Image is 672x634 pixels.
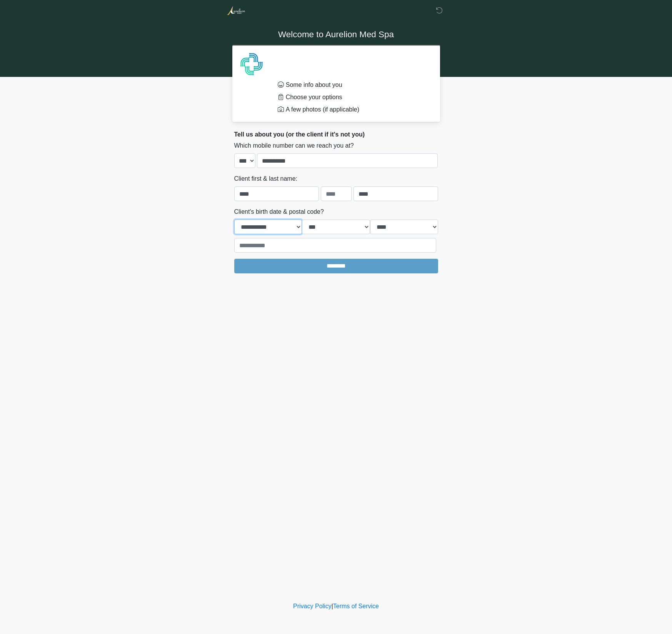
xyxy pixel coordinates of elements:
[234,141,354,150] label: Which mobile number can we reach you at?
[234,174,298,183] label: Client first & last name:
[332,603,333,609] a: |
[227,6,245,15] img: Aurelion Med Spa Logo
[278,105,427,114] li: A few photos (if applicable)
[234,207,324,216] label: Client's birth date & postal code?
[228,28,444,42] h1: Welcome to Aurelion Med Spa
[293,603,332,609] a: Privacy Policy
[240,53,263,76] img: Agent Avatar
[234,131,438,138] h2: Tell us about you (or the client if it's not you)
[278,93,427,102] li: Choose your options
[333,603,379,609] a: Terms of Service
[278,80,427,90] li: Some info about you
